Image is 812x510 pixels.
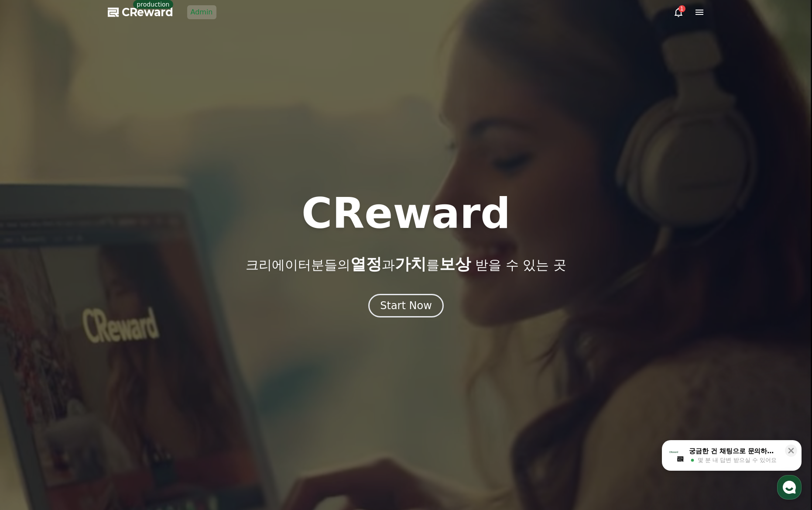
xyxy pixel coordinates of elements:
[135,290,145,297] span: 설정
[368,303,444,311] a: Start Now
[3,277,58,299] a: 홈
[302,193,510,234] h1: CReward
[27,290,33,297] span: 홈
[108,5,173,19] a: CReward
[673,7,684,17] a: 1
[380,299,432,313] div: Start Now
[395,255,426,273] span: 가치
[368,294,444,317] button: Start Now
[187,5,216,19] a: Admin
[678,5,685,12] div: 1
[58,277,113,299] a: 대화
[122,5,173,19] span: CReward
[80,290,90,297] span: 대화
[246,255,566,273] p: 크리에이터분들의 과 를 받을 수 있는 곳
[439,255,471,273] span: 보상
[350,255,382,273] span: 열정
[113,277,168,299] a: 설정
